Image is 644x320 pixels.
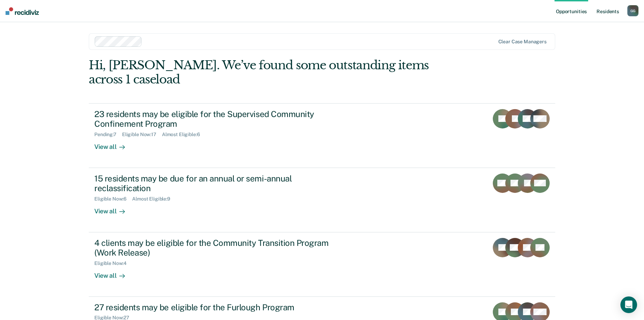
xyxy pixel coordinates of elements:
div: 4 clients may be eligible for the Community Transition Program (Work Release) [94,238,338,258]
div: Eligible Now : 17 [122,132,162,137]
div: Eligible Now : 6 [94,196,132,202]
div: Eligible Now : 4 [94,260,132,266]
div: G G [627,5,638,16]
div: 27 residents may be eligible for the Furlough Program [94,302,338,312]
div: Open Intercom Messenger [620,296,637,313]
div: Hi, [PERSON_NAME]. We’ve found some outstanding items across 1 caseload [89,58,462,87]
div: 23 residents may be eligible for the Supervised Community Confinement Program [94,109,338,129]
div: View all [94,137,133,151]
a: 15 residents may be due for an annual or semi-annual reclassificationEligible Now:6Almost Eligibl... [89,168,555,232]
div: 15 residents may be due for an annual or semi-annual reclassification [94,174,338,194]
a: 23 residents may be eligible for the Supervised Community Confinement ProgramPending:7Eligible No... [89,103,555,168]
img: Recidiviz [6,7,39,15]
div: Almost Eligible : 6 [162,132,206,137]
div: Almost Eligible : 9 [132,196,176,202]
div: Clear case managers [498,39,547,45]
a: 4 clients may be eligible for the Community Transition Program (Work Release)Eligible Now:4View all [89,232,555,297]
div: Pending : 7 [94,132,122,137]
div: View all [94,202,133,215]
div: View all [94,266,133,280]
button: GG [627,5,638,16]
